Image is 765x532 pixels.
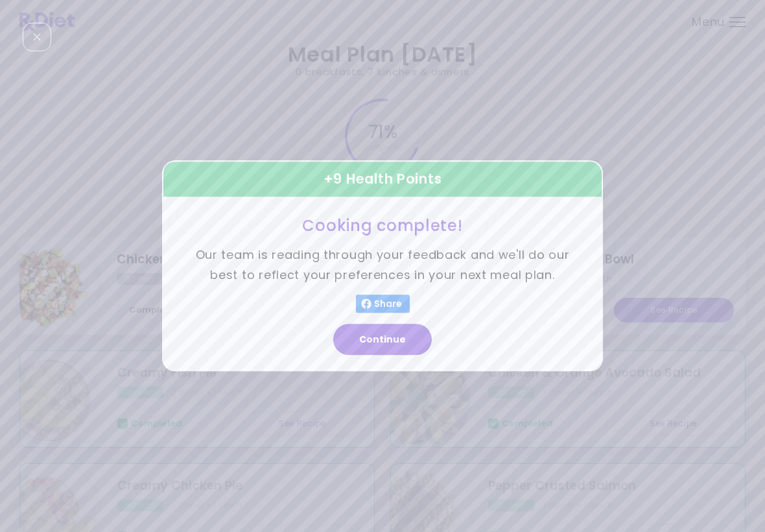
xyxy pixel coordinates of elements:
span: Share [371,299,405,309]
button: Continue [333,324,432,356]
div: Close [23,23,51,51]
button: Share [356,295,410,313]
div: + 9 Health Points [162,160,603,198]
p: Our team is reading through your feedback and we'll do our best to reflect your preferences in yo... [194,246,571,285]
h3: Cooking complete! [194,215,571,236]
